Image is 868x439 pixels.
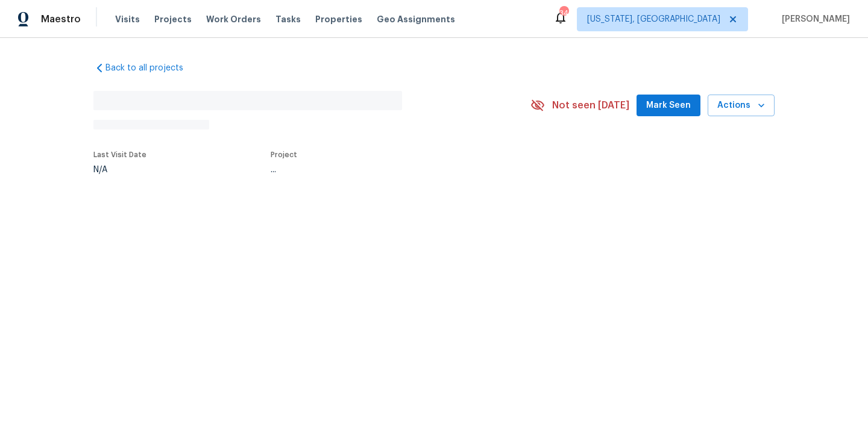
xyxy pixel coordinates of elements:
span: Properties [315,13,362,25]
button: Mark Seen [637,95,700,117]
button: Actions [708,95,775,117]
span: Tasks [275,15,301,23]
div: ... [271,166,502,174]
span: Last Visit Date [93,151,146,158]
span: Mark Seen [646,98,691,113]
span: Not seen [DATE] [552,99,629,111]
span: Work Orders [206,13,261,25]
span: Visits [115,13,140,25]
a: Back to all projects [93,62,209,74]
span: Project [271,151,297,158]
div: 34 [559,7,568,19]
div: N/A [93,166,146,174]
span: Maestro [41,13,81,25]
span: Projects [154,13,192,25]
span: Geo Assignments [377,13,455,25]
span: [PERSON_NAME] [777,13,850,25]
span: [US_STATE], [GEOGRAPHIC_DATA] [587,13,720,25]
span: Actions [717,98,765,113]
